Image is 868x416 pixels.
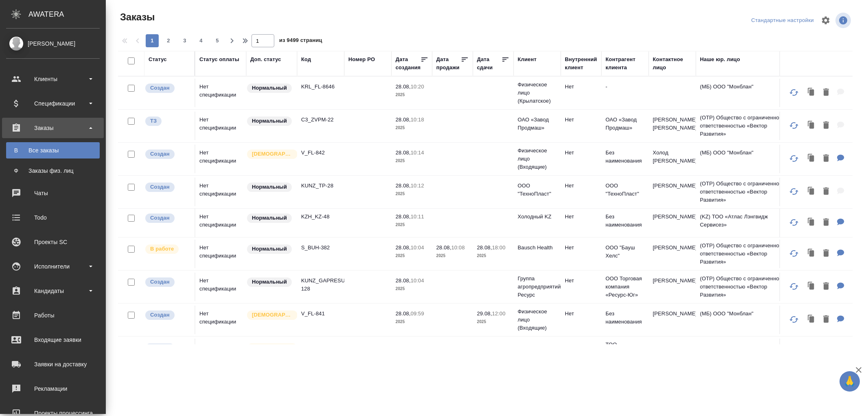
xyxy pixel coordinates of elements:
[150,278,170,286] p: Создан
[436,244,451,251] p: 28.08,
[477,55,501,72] div: Дата сдачи
[246,213,293,224] div: Статус по умолчанию для стандартных заказов
[246,182,293,193] div: Статус по умолчанию для стандартных заказов
[178,34,191,47] button: 3
[6,211,100,224] div: Todo
[301,343,340,359] p: KZH_PMI-KZ-2818
[250,55,281,64] div: Доп. статус
[6,309,100,321] div: Работы
[565,310,597,318] p: Нет
[565,213,597,221] p: Нет
[301,83,340,91] p: KRL_FL-8646
[565,149,597,157] p: Нет
[477,343,492,350] p: 28.08,
[606,55,645,72] div: Контрагент клиента
[144,116,190,127] div: Выставляет КМ при отправке заказа на расчет верстке (для тикета) или для уточнения сроков на прои...
[252,84,287,92] p: Нормальный
[144,182,190,193] div: Выставляется автоматически при создании заказа
[784,213,804,232] button: Обновить
[804,84,819,101] button: Клонировать
[396,310,411,317] p: 28.08,
[246,277,293,288] div: Статус по умолчанию для стандартных заказов
[804,245,819,262] button: Клонировать
[819,183,833,200] button: Удалить
[396,150,411,156] p: 28.08,
[492,244,505,251] p: 18:00
[150,84,170,92] p: Создан
[144,343,190,354] div: Выставляется автоматически при создании заказа
[477,244,492,251] p: 28.08,
[246,343,293,354] div: Выставляется автоматически для первых 3 заказов нового контактного лица. Особое внимание
[565,277,597,285] p: Нет
[396,183,411,189] p: 28.08,
[649,273,696,301] td: [PERSON_NAME]
[649,178,696,206] td: [PERSON_NAME]
[150,311,170,319] p: Создан
[606,182,645,198] p: ООО "ТехноПласт"
[784,182,804,201] button: Обновить
[606,310,645,326] p: Без наименования
[252,117,287,125] p: Нормальный
[195,178,246,206] td: Нет спецификации
[396,55,420,72] div: Дата создания
[518,55,536,64] div: Клиент
[784,277,804,296] button: Обновить
[144,310,190,321] div: Выставляется автоматически при создании заказа
[492,310,505,317] p: 12:00
[804,344,819,361] button: Клонировать
[518,116,557,132] p: ОАО «Завод Продмаш»
[606,213,645,229] p: Без наименования
[10,167,96,175] div: Заказы физ. лиц
[835,13,853,28] span: Посмотреть информацию
[411,244,424,251] p: 10:04
[819,117,833,134] button: Удалить
[477,318,509,326] p: 2025
[396,277,411,284] p: 28.08,
[518,308,557,332] p: Физическое лицо (Входящие)
[195,145,246,173] td: Нет спецификации
[804,214,819,231] button: Клонировать
[784,244,804,263] button: Обновить
[246,244,293,255] div: Статус по умолчанию для стандартных заказов
[144,277,190,288] div: Выставляется автоматически при создании заказа
[246,116,293,127] div: Статус по умолчанию для стандартных заказов
[301,116,340,124] p: C3_ZVPM-22
[252,214,287,222] p: Нормальный
[696,271,794,303] td: (OTP) Общество с ограниченной ответственностью «Вектор Развития»
[28,6,106,22] div: AWATERA
[696,110,794,142] td: (OTP) Общество с ограниченной ответственностью «Вектор Развития»
[252,245,287,253] p: Нормальный
[804,311,819,328] button: Клонировать
[162,37,175,45] span: 2
[150,214,170,222] p: Создан
[411,117,424,123] p: 10:18
[6,187,100,199] div: Чаты
[653,55,692,72] div: Контактное лицо
[6,285,100,297] div: Кандидаты
[819,344,833,361] button: Удалить
[784,116,804,135] button: Обновить
[144,149,190,160] div: Выставляется автоматически при создании заказа
[301,55,311,64] div: Код
[252,183,287,191] p: Нормальный
[649,306,696,334] td: [PERSON_NAME]
[436,252,469,260] p: 2025
[565,55,597,72] div: Внутренний клиент
[10,146,96,154] div: Все заказы
[606,116,645,132] p: ОАО «Завод Продмаш»
[492,343,505,350] p: 14:00
[606,244,645,260] p: ООО "Бауш Хелс"
[565,182,597,190] p: Нет
[149,55,167,64] div: Статус
[150,183,170,191] p: Создан
[396,91,428,99] p: 2025
[518,275,557,299] p: Группа агропредприятий Ресурс
[252,344,293,352] p: [DEMOGRAPHIC_DATA]
[301,213,340,221] p: KZH_KZ-48
[565,83,597,91] p: Нет
[518,147,557,171] p: Физическое лицо (Входящие)
[396,214,411,220] p: 28.08,
[195,339,246,367] td: Нет спецификации
[396,244,411,251] p: 28.08,
[396,221,428,229] p: 2025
